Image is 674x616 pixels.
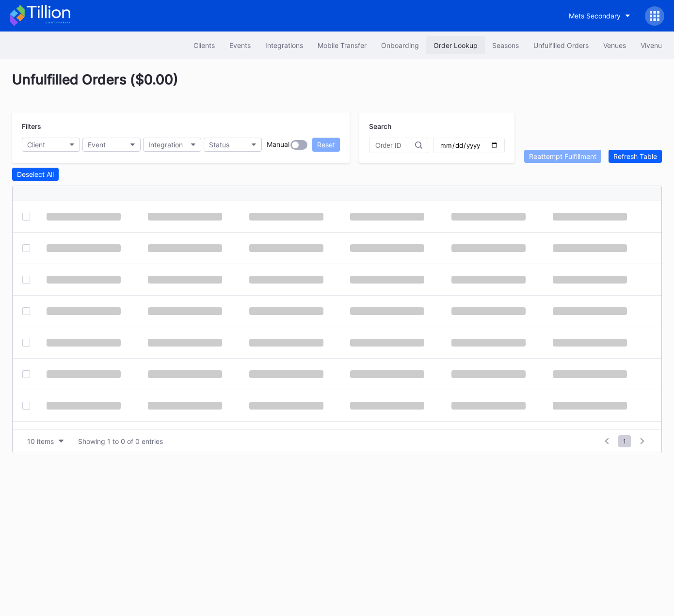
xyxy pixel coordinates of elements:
[596,36,633,54] button: Venues
[609,150,662,163] button: Refresh Table
[562,7,638,25] button: Mets Secondary
[12,71,662,100] div: Unfulfilled Orders ( $0.00 )
[193,41,215,49] div: Clients
[265,41,303,49] div: Integrations
[369,122,505,130] div: Search
[485,36,526,54] button: Seasons
[78,437,163,445] div: Showing 1 to 0 of 0 entries
[374,36,426,54] button: Onboarding
[569,12,621,20] div: Mets Secondary
[222,36,258,54] button: Events
[529,152,596,160] div: Reattempt Fulfillment
[310,36,374,54] button: Mobile Transfer
[317,141,335,149] div: Reset
[375,142,415,149] input: Order ID
[204,138,262,152] button: Status
[613,152,657,160] div: Refresh Table
[433,41,478,49] div: Order Lookup
[88,141,106,149] div: Event
[27,141,45,149] div: Client
[17,170,54,178] div: Deselect All
[381,41,419,49] div: Onboarding
[143,138,201,152] button: Integration
[618,435,631,447] span: 1
[27,437,54,445] div: 10 items
[12,168,59,181] button: Deselect All
[267,140,289,150] div: Manual
[318,41,367,49] div: Mobile Transfer
[22,435,68,448] button: 10 items
[229,41,251,49] div: Events
[492,41,519,49] div: Seasons
[641,41,662,49] div: Vivenu
[148,141,183,149] div: Integration
[22,138,80,152] button: Client
[82,138,141,152] button: Event
[603,41,626,49] div: Venues
[426,36,485,54] button: Order Lookup
[312,138,340,152] button: Reset
[633,36,669,54] button: Vivenu
[209,141,229,149] div: Status
[533,41,589,49] div: Unfulfilled Orders
[526,36,596,54] button: Unfulfilled Orders
[186,36,222,54] button: Clients
[524,150,601,163] button: Reattempt Fulfillment
[22,122,340,130] div: Filters
[258,36,310,54] button: Integrations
